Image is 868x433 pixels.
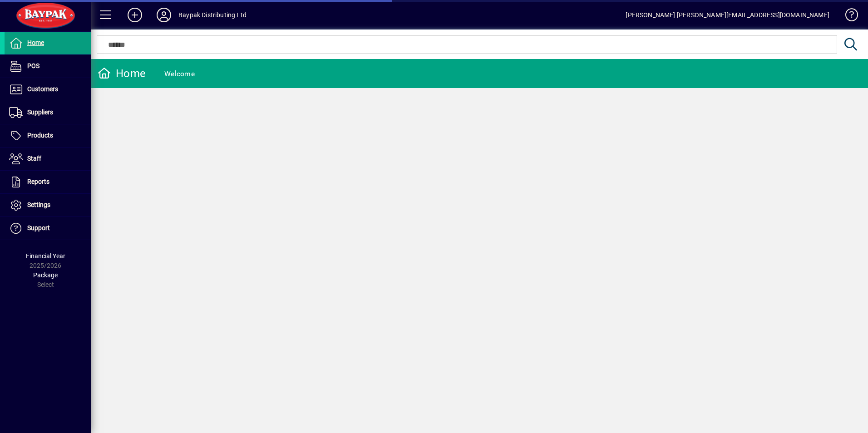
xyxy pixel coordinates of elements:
[27,155,41,162] span: Staff
[33,271,58,279] span: Package
[27,224,50,231] span: Support
[98,66,146,81] div: Home
[5,78,91,101] a: Customers
[27,132,53,139] span: Products
[5,124,91,147] a: Products
[5,171,91,193] a: Reports
[838,2,857,31] a: Knowledge Base
[626,8,829,22] div: [PERSON_NAME] [PERSON_NAME][EMAIL_ADDRESS][DOMAIN_NAME]
[5,217,91,240] a: Support
[164,67,195,81] div: Welcome
[26,252,65,260] span: Financial Year
[5,148,91,170] a: Staff
[27,39,44,46] span: Home
[149,7,178,23] button: Profile
[5,194,91,216] a: Settings
[120,7,149,23] button: Add
[27,62,39,69] span: POS
[27,178,49,185] span: Reports
[27,201,50,208] span: Settings
[27,108,53,116] span: Suppliers
[178,8,247,22] div: Baypak Distributing Ltd
[5,101,91,124] a: Suppliers
[5,55,91,78] a: POS
[27,85,58,93] span: Customers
